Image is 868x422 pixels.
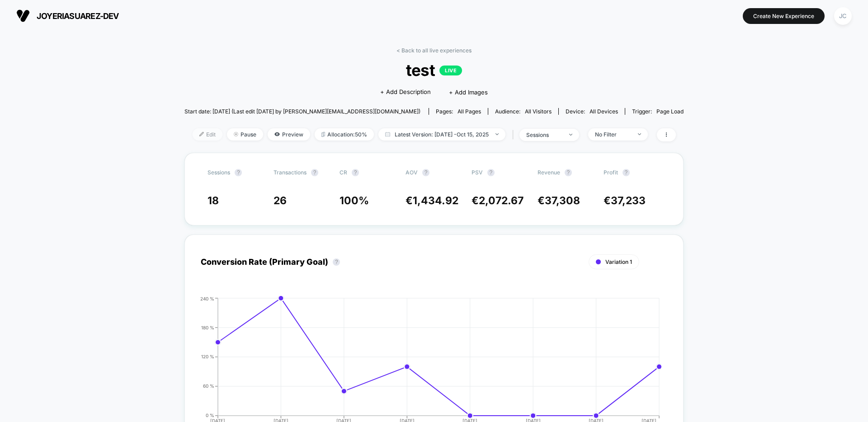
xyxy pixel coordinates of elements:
[632,108,684,115] div: Trigger:
[487,169,495,176] button: ?
[604,194,646,207] span: €
[413,194,458,207] span: 1,434.92
[743,8,825,24] button: Create New Experience
[206,413,214,418] tspan: 0 %
[315,128,374,141] span: Allocation: 50%
[209,61,658,80] span: test
[378,128,505,141] span: Latest Version: [DATE] - Oct 15, 2025
[472,169,483,176] span: PSV
[623,169,630,176] button: ?
[340,194,369,207] span: 100 %
[638,133,641,135] img: end
[203,383,214,389] tspan: 60 %
[184,108,420,115] span: Start date: [DATE] (Last edit [DATE] by [PERSON_NAME][EMAIL_ADDRESS][DOMAIN_NAME])
[565,169,572,176] button: ?
[200,295,214,301] tspan: 240 %
[340,169,347,176] span: CR
[526,131,562,138] div: sessions
[16,9,30,23] img: Visually logo
[274,169,307,176] span: Transactions
[558,108,625,115] span: Device:
[14,9,122,23] button: joyeriasuarez-dev
[234,132,238,136] img: end
[525,108,552,115] span: All Visitors
[590,108,618,115] span: all devices
[538,169,560,176] span: Revenue
[268,128,310,141] span: Preview
[495,108,552,115] div: Audience:
[333,258,340,266] button: ?
[479,194,524,207] span: 2,072.67
[472,194,524,207] span: €
[193,128,222,141] span: Edit
[422,169,429,176] button: ?
[656,108,684,115] span: Page Load
[352,169,359,176] button: ?
[449,89,488,96] span: + Add Images
[569,134,572,136] img: end
[227,128,263,141] span: Pause
[380,88,431,97] span: + Add Description
[495,133,499,135] img: end
[595,131,631,138] div: No Filter
[201,324,214,330] tspan: 180 %
[406,194,458,207] span: €
[831,7,854,25] button: JC
[611,194,646,207] span: 37,233
[37,11,119,21] span: joyeriasuarez-dev
[458,108,481,115] span: all pages
[436,108,481,115] div: Pages:
[385,132,390,136] img: calendar
[208,169,230,176] span: Sessions
[274,194,287,207] span: 26
[834,7,852,25] div: JC
[311,169,318,176] button: ?
[545,194,580,207] span: 37,308
[510,128,519,141] span: |
[201,354,214,359] tspan: 120 %
[538,194,580,207] span: €
[605,258,632,265] span: Variation 1
[604,169,618,176] span: Profit
[396,47,472,54] a: < Back to all live experiences
[321,132,325,137] img: rebalance
[406,169,418,176] span: AOV
[235,169,242,176] button: ?
[439,66,462,75] p: LIVE
[208,194,219,207] span: 18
